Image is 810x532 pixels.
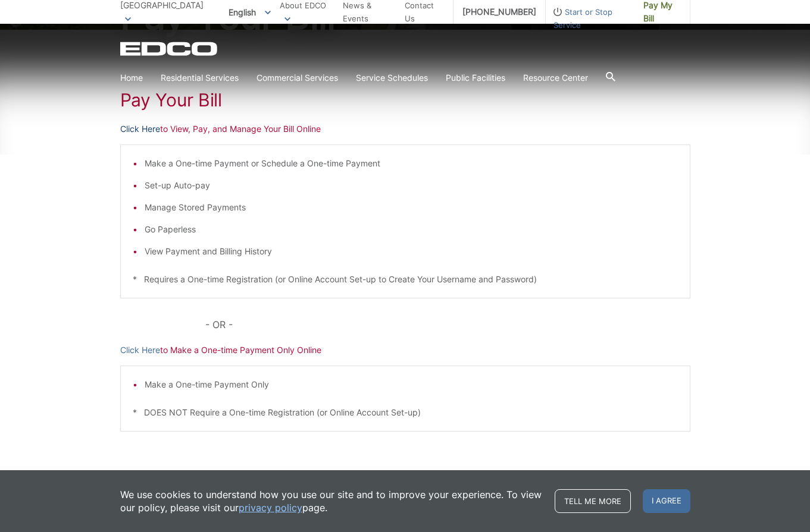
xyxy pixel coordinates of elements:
li: Go Paperless [145,223,678,236]
a: Click Here [120,122,160,136]
p: to Make a One-time Payment Only Online [120,344,690,357]
a: EDCD logo. Return to the homepage. [120,42,219,56]
p: * DOES NOT Require a One-time Registration (or Online Account Set-up) [133,406,678,419]
span: I agree [643,489,690,513]
a: Commercial Services [257,71,338,84]
li: Make a One-time Payment Only [145,378,678,391]
a: privacy policy [239,501,302,514]
p: to View, Pay, and Manage Your Bill Online [120,122,690,136]
p: * Requires a One-time Registration (or Online Account Set-up to Create Your Username and Password) [133,273,678,286]
a: Public Facilities [446,71,505,84]
a: Click Here [120,344,160,357]
span: English [220,2,280,22]
a: Resource Center [523,71,588,84]
a: Tell me more [555,489,631,513]
p: We use cookies to understand how you use our site and to improve your experience. To view our pol... [120,488,543,514]
p: - OR - [205,316,690,333]
li: Manage Stored Payments [145,201,678,214]
li: Make a One-time Payment or Schedule a One-time Payment [145,157,678,170]
h1: Pay Your Bill [120,89,690,111]
li: View Payment and Billing History [145,245,678,258]
li: Set-up Auto-pay [145,179,678,192]
a: Residential Services [161,71,239,84]
a: Home [120,71,143,84]
a: Service Schedules [356,71,428,84]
